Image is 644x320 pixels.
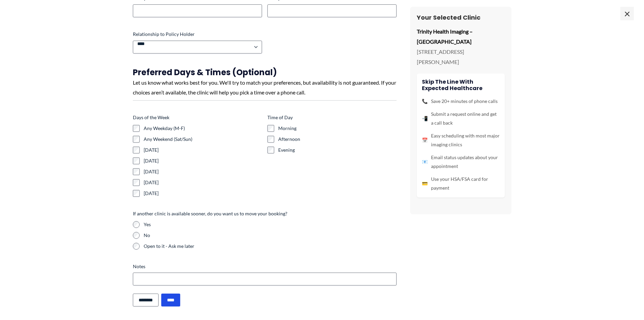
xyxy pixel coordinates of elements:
[422,179,428,188] span: 💳
[422,114,428,123] span: 📲
[144,179,262,186] label: [DATE]
[144,232,397,239] label: No
[144,168,262,175] label: [DATE]
[422,97,428,106] span: 📞
[133,31,262,38] label: Relationship to Policy Holder
[144,136,262,143] label: Any Weekend (Sat/Sun)
[422,110,500,127] li: Submit a request online and get a call back
[133,67,397,78] h3: Preferred Days & Times (Optional)
[278,125,397,132] label: Morning
[422,153,500,171] li: Email status updates about your appointment
[144,243,397,250] label: Open to it - Ask me later
[144,190,262,197] label: [DATE]
[133,78,397,98] div: Let us know what works best for you. We'll try to match your preferences, but availability is not...
[422,131,500,149] li: Easy scheduling with most major imaging clinics
[278,136,397,143] label: Afternoon
[133,210,287,217] legend: If another clinic is available sooner, do you want us to move your booking?
[133,263,397,270] label: Notes
[144,221,397,228] label: Yes
[144,125,262,132] label: Any Weekday (M-F)
[267,114,293,121] legend: Time of Day
[144,157,262,164] label: [DATE]
[278,147,397,153] label: Evening
[144,147,262,153] label: [DATE]
[133,114,169,121] legend: Days of the Week
[620,7,634,20] span: ×
[422,157,428,166] span: 📧
[422,79,500,91] h4: Skip the line with Expected Healthcare
[417,14,505,21] h3: Your Selected Clinic
[422,136,428,145] span: 📅
[422,175,500,192] li: Use your HSA/FSA card for payment
[422,97,500,106] li: Save 20+ minutes of phone calls
[417,47,505,67] p: [STREET_ADDRESS][PERSON_NAME]
[417,26,505,46] p: Trinity Health Imaging – [GEOGRAPHIC_DATA]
